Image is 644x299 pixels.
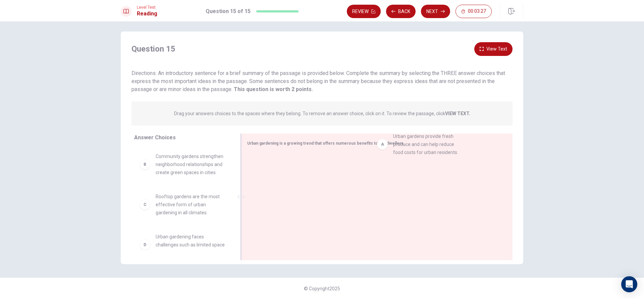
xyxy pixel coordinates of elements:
[137,10,157,18] h1: Reading
[421,5,450,18] button: Next
[232,86,313,92] strong: This question is worth 2 points.
[131,70,505,92] span: Directions: An introductory sentence for a brief summary of the passage is provided below. Comple...
[347,5,381,18] button: Review
[304,286,340,291] span: © Copyright 2025
[134,134,176,141] span: Answer Choices
[206,7,251,15] h1: Question 15 of 15
[474,42,513,56] button: View Text
[455,5,492,18] button: 00:03:27
[137,5,157,10] span: Level Test
[131,44,175,54] h4: Question 15
[621,276,637,292] div: Open Intercom Messenger
[468,9,486,14] span: 00:03:27
[247,141,405,146] span: Urban gardening is a growing trend that offers numerous benefits to city dwellers.
[174,111,470,116] p: Drag your answers choices to the spaces where they belong. To remove an answer choice, click on i...
[445,111,470,116] strong: VIEW TEXT.
[386,5,416,18] button: Back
